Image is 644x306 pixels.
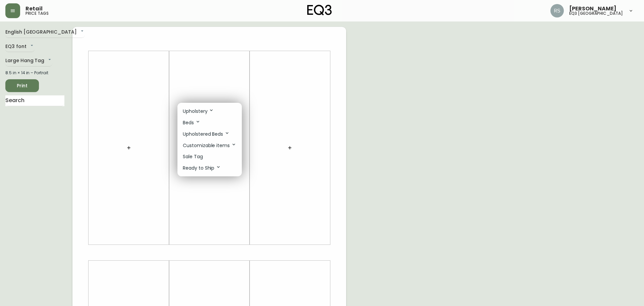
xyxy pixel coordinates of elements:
[183,164,221,172] p: Ready to Ship
[183,142,236,149] p: Customizable items
[183,107,214,115] p: Upholstery
[183,119,201,126] p: Beds
[183,130,230,138] p: Upholstered Beds
[183,153,203,160] p: Sale Tag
